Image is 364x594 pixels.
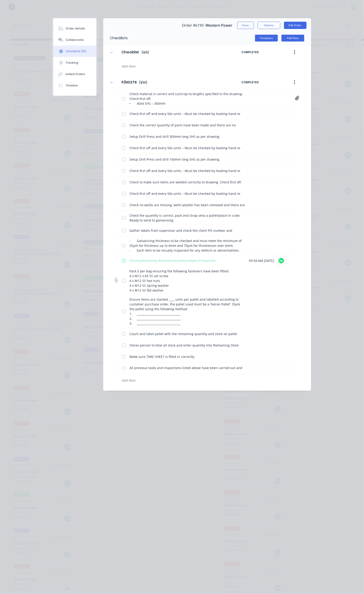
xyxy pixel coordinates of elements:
textarea: Pack 5 per bag ensuring the following fasteners have been fitted: 4 x M12 x 65 SS set screw 4 x M... [128,268,247,294]
textarea: Check first off and every 50x units – Must be checked by leading hand or supervisor. [128,167,247,174]
textarea: Ensure items are stacked ____ units per pallet and labelled according to customer purchase order,... [128,296,247,327]
span: ( 0 / 0 ) [142,50,149,55]
button: Add New [281,35,304,42]
div: Tracking [66,61,78,65]
button: Templates [255,35,278,42]
textarea: Check first off and every 50x units – Must be checked by leading hand or supervisor. [128,110,247,117]
span: COMPLETED [241,50,280,54]
textarea: Setup Drill Press and drill 300mm long SHS as per drawing. [128,133,247,140]
textarea: Check the correct quantity of parts have been made and there are no sharp edges. [128,122,247,128]
input: Enter Checklist name [119,79,139,86]
span: Western Power [206,23,232,28]
span: ( 1 / 20 ) [139,81,147,85]
textarea: Check first off and every 50x units – Must be checked by leading hand or supervisor. [128,145,247,151]
button: Edit Order [284,22,307,29]
div: Order details [66,26,85,31]
span: 09:34 AM [DATE] [249,258,274,263]
textarea: - Galvanizing thickness to be checked and must meet the minimum of 55µm for thickness up to 6mm a... [128,237,247,254]
button: Checklists 1/20 [53,46,96,57]
textarea: Check galvanising. Remove any sharp edges, if required. [128,257,247,264]
span: COMPLETED [241,80,280,84]
textarea: Setup Drill Press and drill 160mm long SHS as per drawing. [128,156,247,163]
textarea: Count and label pallet with the remaining quantity and store on pallet racking in P/N order. [128,331,247,337]
textarea: Check no welds are missing, weld splatter has been removed and there are no sharp edges. [128,202,247,208]
textarea: Gather labels from supervisor and check the client PO number and quantity per pallet is correct [128,227,247,234]
textarea: Check material is correct and cut/crop to lengths specified in the drawing: Check first off. • 40... [128,91,247,107]
div: Checklists [103,31,128,45]
div: SK [278,257,285,264]
textarea: Check the quantity is correct, pack and strap onto a pallet/place in crate. Ready to send to galv... [128,212,247,224]
span: Order #6190 - [182,23,206,28]
div: Timeline [66,83,78,88]
textarea: Check first off and every 50x units – Must be checked by leading hand or supervisor. [128,190,247,197]
button: Tracking [53,57,96,68]
div: Checklists 1/20 [66,49,86,53]
button: Timeline [53,80,96,91]
textarea: Stores person to total all stock and enter quantity into ‘Remaining Stock Level’ box. [128,342,247,349]
textarea: All previous tasks and inspections listed above have been carried out and verified. (Must be chec... [128,365,247,371]
button: Linked Orders [53,68,96,80]
button: Order details [53,23,96,34]
div: Linked Orders [66,72,85,76]
div: Collaborate [66,38,84,42]
textarea: Check to make sure items are welded correctly to drawing. Check first off. [128,179,247,185]
button: Options [258,22,280,29]
input: Enter Checklist name [119,49,142,56]
button: Close [237,22,254,29]
button: Collaborate [53,34,96,46]
textarea: Make sure TIME SHEET is filled in correctly. [128,353,247,360]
